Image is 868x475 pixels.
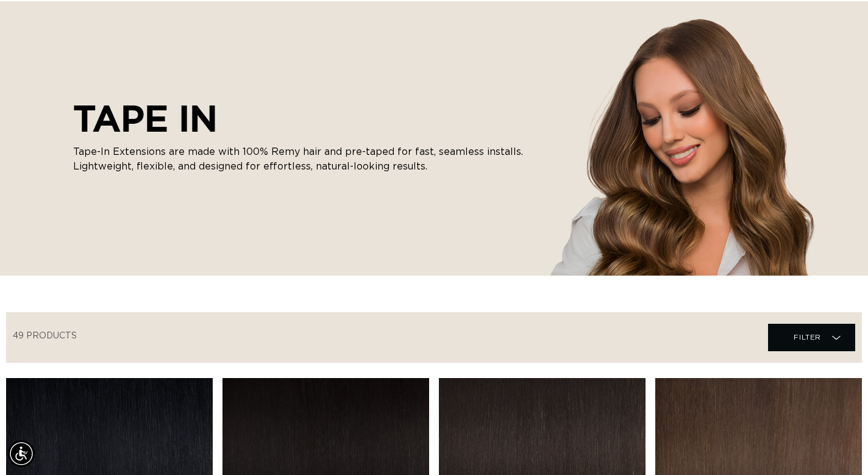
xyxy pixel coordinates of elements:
[8,440,35,467] div: Accessibility Menu
[73,97,536,140] h2: TAPE IN
[807,416,868,475] iframe: Chat Widget
[73,145,536,174] p: Tape-In Extensions are made with 100% Remy hair and pre-taped for fast, seamless installs. Lightw...
[768,324,855,351] summary: Filter
[794,326,821,349] span: Filter
[13,332,77,340] span: 49 products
